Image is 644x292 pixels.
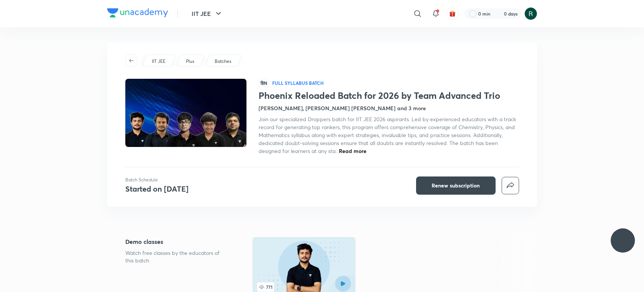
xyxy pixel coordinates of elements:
[272,80,324,86] p: Full Syllabus Batch
[339,147,366,155] span: Read more
[150,58,167,65] a: IIT JEE
[107,8,168,17] img: Company Logo
[416,176,496,195] button: Renew subscription
[186,58,194,65] p: Plus
[213,58,232,65] a: Batches
[495,10,502,17] img: streak
[125,237,228,246] h5: Demo classes
[107,8,168,19] a: Company Logo
[215,58,231,65] p: Batches
[257,283,274,292] span: 771
[432,182,480,189] span: Renew subscription
[125,249,228,264] p: Watch free classes by the educators of this batch
[152,58,165,65] p: IIT JEE
[125,184,189,194] h4: Started on [DATE]
[524,7,537,20] img: Khushi Gupta
[446,8,458,20] button: avatar
[259,104,426,112] h4: [PERSON_NAME], [PERSON_NAME] [PERSON_NAME] and 3 more
[184,58,195,65] a: Plus
[187,6,228,21] button: IIT JEE
[124,78,247,148] img: Thumbnail
[618,236,627,245] img: ttu
[259,79,269,87] span: हिN
[449,10,456,17] img: avatar
[125,176,189,183] p: Batch Schedule
[259,90,519,101] h1: Phoenix Reloaded Batch for 2026 by Team Advanced Trio
[259,116,516,155] span: Join our specialized Droppers batch for IIT JEE 2026 aspirants. Led by experienced educators with...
